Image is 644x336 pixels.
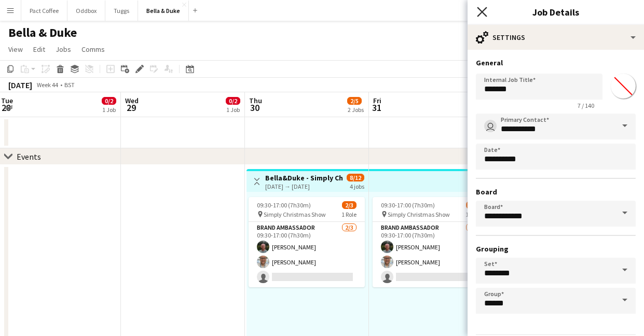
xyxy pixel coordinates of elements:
span: Simply Christmas Show [388,211,450,218]
span: 2/5 [347,97,362,105]
span: 30 [248,102,262,114]
span: 1 Role [341,211,357,218]
span: Jobs [56,45,71,54]
a: View [4,43,27,56]
div: 1 Job [226,106,240,114]
div: 1 Job [102,106,116,114]
div: 2 Jobs [348,106,364,114]
span: 8/12 [347,174,364,181]
span: 0/2 [102,97,116,105]
app-card-role: Brand Ambassador2/309:30-17:00 (7h30m)[PERSON_NAME][PERSON_NAME] [249,222,365,287]
a: Edit [29,43,49,56]
app-job-card: 09:30-17:00 (7h30m)2/3 Simply Christmas Show1 RoleBrand Ambassador2/309:30-17:00 (7h30m)[PERSON_N... [373,197,489,287]
span: Comms [81,45,105,54]
button: Tuggs [105,1,138,21]
span: Thu [249,96,262,105]
span: Simply Christmas Show [264,211,326,218]
div: Settings [468,25,644,50]
span: Fri [373,96,381,105]
h3: Grouping [476,244,636,254]
span: 0/2 [226,97,240,105]
span: 09:30-17:00 (7h30m) [381,201,435,209]
div: Events [17,151,41,162]
span: 2/3 [466,201,481,209]
span: Week 44 [34,81,60,89]
button: Pact Coffee [21,1,67,21]
div: [DATE] [8,80,32,90]
a: Jobs [51,43,75,56]
div: BST [64,81,75,89]
span: 31 [372,102,381,114]
button: Oddbox [67,1,105,21]
app-job-card: 09:30-17:00 (7h30m)2/3 Simply Christmas Show1 RoleBrand Ambassador2/309:30-17:00 (7h30m)[PERSON_N... [249,197,365,287]
h3: Bella&Duke - Simply Christmas Show [265,173,342,183]
app-card-role: Brand Ambassador2/309:30-17:00 (7h30m)[PERSON_NAME][PERSON_NAME] [373,222,489,287]
span: Wed [125,96,139,105]
span: Tue [1,96,13,105]
span: Edit [33,45,45,54]
span: 29 [124,102,139,114]
h3: Job Details [468,5,644,19]
span: 7 / 140 [569,102,602,109]
span: View [8,45,23,54]
button: Bella & Duke [138,1,189,21]
h3: Board [476,187,636,197]
h1: Bella & Duke [8,25,77,40]
h3: General [476,58,636,67]
div: 4 jobs [350,181,364,190]
div: [DATE] → [DATE] [265,183,342,190]
a: Comms [77,43,109,56]
span: 2/3 [342,201,357,209]
span: 09:30-17:00 (7h30m) [257,201,311,209]
span: 1 Role [465,211,481,218]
